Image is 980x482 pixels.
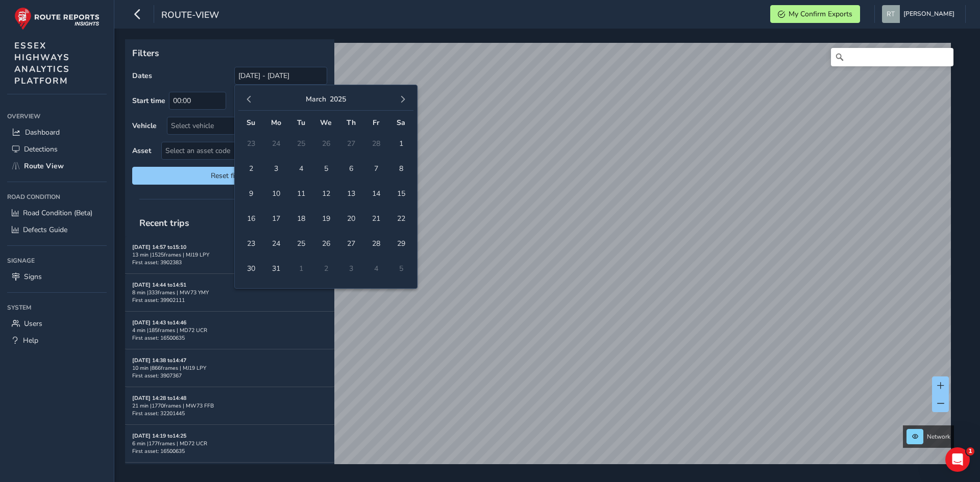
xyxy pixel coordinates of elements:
[392,210,410,227] span: 22
[392,160,410,177] span: 8
[132,440,327,447] div: 6 min | 177 frames | MD72 UCR
[317,160,335,177] span: 5
[342,185,360,202] span: 13
[132,96,165,106] label: Start time
[292,235,310,252] span: 25
[392,185,410,202] span: 15
[903,5,954,23] span: [PERSON_NAME]
[392,135,410,153] span: 1
[132,259,182,266] span: First asset: 3902383
[132,447,185,455] span: First asset: 16500635
[132,326,327,334] div: 4 min | 185 frames | MD72 UCR
[966,447,974,455] span: 1
[132,402,327,410] div: 21 min | 1770 frames | MW73 FFB
[831,48,953,66] input: Search
[292,210,310,227] span: 18
[317,210,335,227] span: 19
[267,160,285,177] span: 3
[7,158,107,174] a: Route View
[267,210,285,227] span: 17
[945,447,970,472] iframe: Intercom live chat
[347,118,356,128] span: Th
[132,289,327,296] div: 8 min | 333 frames | MW73 YMY
[132,251,327,259] div: 13 min | 1525 frames | MJ19 LPY
[132,334,185,342] span: First asset: 16500635
[242,235,260,252] span: 23
[242,185,260,202] span: 9
[25,128,60,137] span: Dashboard
[23,208,92,218] span: Road Condition (Beta)
[161,9,219,23] span: route-view
[367,210,385,227] span: 21
[267,235,285,252] span: 24
[24,144,58,154] span: Detections
[317,235,335,252] span: 26
[132,364,327,372] div: 10 min | 866 frames | MJ19 LPY
[297,118,305,128] span: Tu
[24,161,64,171] span: Route View
[271,118,281,128] span: Mo
[7,141,107,158] a: Detections
[7,109,107,124] div: Overview
[140,171,320,181] span: Reset filters
[882,5,900,23] img: diamond-layout
[132,146,151,156] label: Asset
[789,9,852,19] span: My Confirm Exports
[132,357,186,364] strong: [DATE] 14:38 to 14:47
[7,300,107,315] div: System
[242,260,260,277] span: 30
[7,221,107,238] a: Defects Guide
[292,185,310,202] span: 11
[317,185,335,202] span: 12
[927,433,950,441] span: Network
[132,432,186,440] strong: [DATE] 14:19 to 14:25
[132,210,197,236] span: Recent trips
[132,46,327,60] p: Filters
[306,94,326,104] button: March
[342,235,360,252] span: 27
[7,268,107,285] a: Signs
[367,235,385,252] span: 28
[24,319,42,328] span: Users
[132,372,182,379] span: First asset: 3907367
[242,210,260,227] span: 16
[320,118,332,128] span: We
[330,94,346,104] button: 2025
[14,40,70,87] span: ESSEX HIGHWAYS ANALYTICS PLATFORM
[132,394,186,402] strong: [DATE] 14:28 to 14:48
[247,118,255,128] span: Su
[132,296,185,304] span: First asset: 39902111
[162,142,310,159] span: Select an asset code
[7,205,107,221] a: Road Condition (Beta)
[23,225,67,235] span: Defects Guide
[132,281,186,289] strong: [DATE] 14:44 to 14:51
[367,160,385,177] span: 7
[242,160,260,177] span: 2
[342,210,360,227] span: 20
[7,332,107,349] a: Help
[24,272,42,282] span: Signs
[23,336,38,345] span: Help
[392,235,410,252] span: 29
[167,117,310,134] div: Select vehicle
[7,189,107,205] div: Road Condition
[342,160,360,177] span: 6
[14,7,100,30] img: rr logo
[132,243,186,251] strong: [DATE] 14:57 to 15:10
[882,5,958,23] button: [PERSON_NAME]
[7,315,107,332] a: Users
[267,260,285,277] span: 31
[292,160,310,177] span: 4
[132,121,157,131] label: Vehicle
[129,43,951,476] canvas: Map
[373,118,379,128] span: Fr
[770,5,860,23] button: My Confirm Exports
[132,410,185,417] span: First asset: 32201445
[397,118,405,128] span: Sa
[267,185,285,202] span: 10
[132,167,327,185] button: Reset filters
[7,124,107,141] a: Dashboard
[367,185,385,202] span: 14
[7,253,107,268] div: Signage
[132,319,186,326] strong: [DATE] 14:43 to 14:46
